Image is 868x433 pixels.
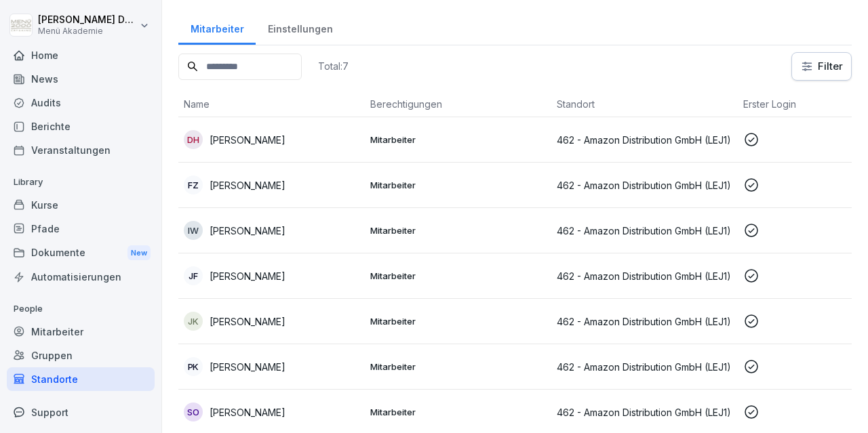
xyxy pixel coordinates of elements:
[178,10,256,45] a: Mitarbeiter
[7,193,155,217] a: Kurse
[365,91,551,117] th: Berechtigungen
[7,171,155,193] p: Library
[38,26,137,36] p: Menü Akademie
[210,314,285,329] p: [PERSON_NAME]
[7,67,155,91] a: News
[256,10,344,45] a: Einstellungen
[210,360,285,374] p: [PERSON_NAME]
[184,266,203,285] div: JF
[7,298,155,320] p: People
[557,178,732,192] p: 462 - Amazon Distribution GmbH (LEJ1)
[7,367,155,391] a: Standorte
[127,245,151,261] div: New
[210,269,285,283] p: [PERSON_NAME]
[557,224,732,238] p: 462 - Amazon Distribution GmbH (LEJ1)
[184,357,203,376] div: PK
[7,400,155,424] div: Support
[551,91,738,117] th: Standort
[557,360,732,374] p: 462 - Amazon Distribution GmbH (LEJ1)
[38,14,137,26] p: [PERSON_NAME] Deiß
[7,43,155,67] a: Home
[7,115,155,138] a: Berichte
[210,133,285,147] p: [PERSON_NAME]
[557,269,732,283] p: 462 - Amazon Distribution GmbH (LEJ1)
[7,241,155,266] div: Dokumente
[210,224,285,238] p: [PERSON_NAME]
[7,91,155,115] a: Audits
[7,241,155,266] a: DokumenteNew
[370,315,546,327] p: Mitarbeiter
[370,270,546,282] p: Mitarbeiter
[370,360,546,373] p: Mitarbeiter
[792,53,851,80] button: Filter
[7,217,155,241] a: Pfade
[178,91,365,117] th: Name
[557,314,732,329] p: 462 - Amazon Distribution GmbH (LEJ1)
[7,320,155,344] a: Mitarbeiter
[210,405,285,419] p: [PERSON_NAME]
[370,179,546,191] p: Mitarbeiter
[7,265,155,289] a: Automatisierungen
[7,344,155,367] a: Gruppen
[7,138,155,162] a: Veranstaltungen
[557,405,732,419] p: 462 - Amazon Distribution GmbH (LEJ1)
[318,60,349,73] p: Total: 7
[370,224,546,236] p: Mitarbeiter
[557,133,732,147] p: 462 - Amazon Distribution GmbH (LEJ1)
[184,403,203,421] div: SO
[184,312,203,331] div: JK
[800,60,843,73] div: Filter
[184,221,203,240] div: IW
[370,133,546,146] p: Mitarbeiter
[210,178,285,192] p: [PERSON_NAME]
[370,406,546,418] p: Mitarbeiter
[184,130,203,149] div: DH
[184,176,203,194] div: FZ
